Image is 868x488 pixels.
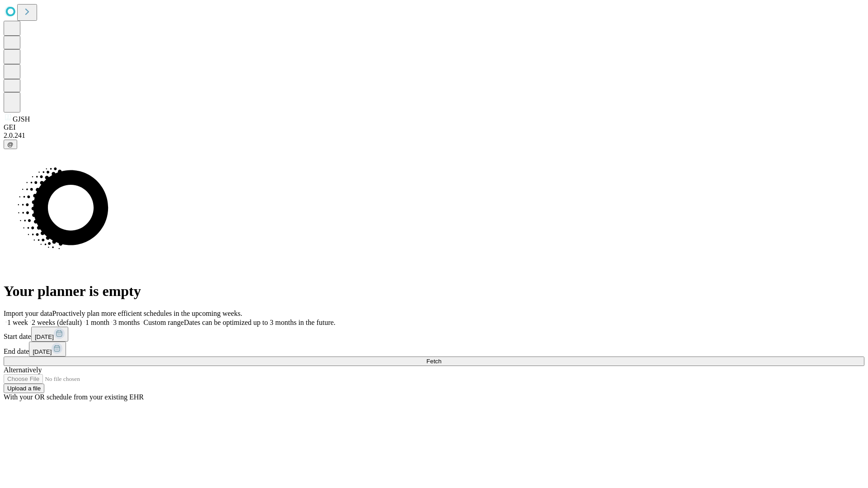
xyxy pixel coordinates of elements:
span: 1 week [7,319,28,326]
span: Proactively plan more efficient schedules in the upcoming weeks. [52,310,242,317]
span: Custom range [143,319,184,326]
button: @ [4,140,17,149]
div: Start date [4,327,864,342]
button: Fetch [4,357,864,366]
span: 2 weeks (default) [32,319,82,326]
span: GJSH [13,115,30,123]
div: End date [4,342,864,357]
span: Alternatively [4,366,42,374]
button: [DATE] [31,327,68,342]
span: Import your data [4,310,52,317]
span: [DATE] [35,333,54,340]
button: [DATE] [29,342,66,357]
span: Dates can be optimized up to 3 months in the future. [184,319,335,326]
div: GEI [4,123,864,131]
button: Upload a file [4,384,44,393]
div: 2.0.241 [4,131,864,140]
span: @ [7,141,14,148]
h1: Your planner is empty [4,283,864,300]
span: With your OR schedule from your existing EHR [4,393,144,401]
span: 1 month [85,319,109,326]
span: Fetch [426,358,441,365]
span: 3 months [113,319,140,326]
span: [DATE] [33,348,52,355]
